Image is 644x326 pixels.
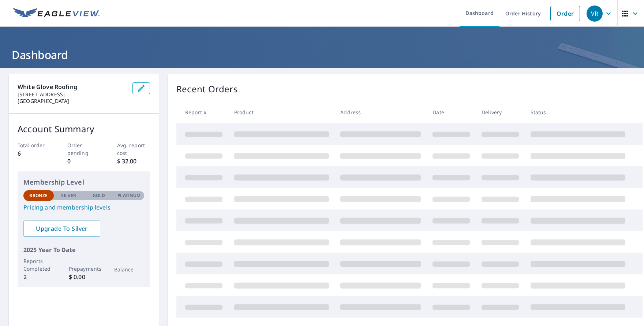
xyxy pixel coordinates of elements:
[117,141,150,157] p: Avg. report cost
[176,101,228,123] th: Report #
[23,273,54,281] p: 2
[9,47,635,62] h1: Dashboard
[18,122,150,136] p: Account Summary
[18,98,127,104] p: [GEOGRAPHIC_DATA]
[117,157,150,166] p: $ 32.00
[67,157,101,166] p: 0
[228,101,335,123] th: Product
[176,82,238,96] p: Recent Orders
[29,192,48,199] p: Bronze
[69,265,99,273] p: Prepayments
[117,192,141,199] p: Platinum
[550,6,580,21] a: Order
[13,8,100,19] img: EV Logo
[23,221,100,237] a: Upgrade To Silver
[61,192,76,199] p: Silver
[114,266,145,273] p: Balance
[29,225,94,233] span: Upgrade To Silver
[67,141,101,157] p: Order pending
[334,101,427,123] th: Address
[18,149,51,158] p: 6
[23,245,144,254] p: 2025 Year To Date
[525,101,631,123] th: Status
[18,141,51,149] p: Total order
[476,101,525,123] th: Delivery
[427,101,476,123] th: Date
[93,192,105,199] p: Gold
[18,91,127,98] p: [STREET_ADDRESS]
[69,273,99,281] p: $ 0.00
[587,5,603,22] div: VR
[23,257,54,273] p: Reports Completed
[18,82,127,91] p: White Glove Roofing
[23,177,144,187] p: Membership Level
[23,203,144,212] a: Pricing and membership levels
